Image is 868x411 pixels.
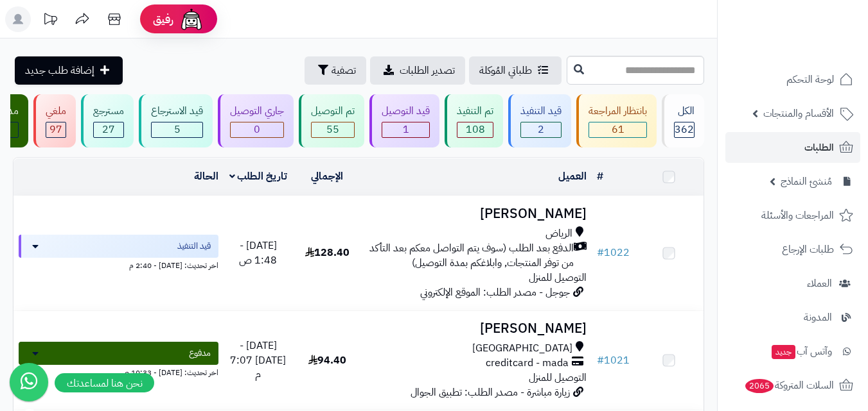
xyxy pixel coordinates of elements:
[597,169,603,184] a: #
[786,71,834,88] span: لوحة التحكم
[725,200,860,231] a: المراجعات والأسئلة
[311,169,343,184] a: الإجمالي
[725,234,860,265] a: طلبات الإرجاع
[589,122,646,137] div: 61
[305,56,366,85] button: تصفية
[466,122,485,137] span: 108
[382,104,430,119] div: قيد التوصيل
[659,94,707,147] a: الكل362
[545,226,572,241] span: الرياض
[538,122,544,137] span: 2
[782,240,834,258] span: طلبات الإرجاع
[725,370,860,401] a: السلات المتروكة2065
[326,122,339,137] span: 55
[804,308,832,326] span: المدونة
[400,63,455,78] span: تصدير الطلبات
[612,122,624,137] span: 61
[442,94,506,147] a: تم التنفيذ 108
[772,345,795,359] span: جديد
[382,122,429,137] div: 1
[403,122,409,137] span: 1
[34,6,66,35] a: تحديثات المنصة
[312,122,354,137] div: 55
[725,132,860,163] a: الطلبات
[725,336,860,367] a: وآتس آبجديد
[521,122,561,137] div: 2
[370,56,465,85] a: تصدير الطلبات
[229,169,288,184] a: تاريخ الطلب
[367,206,587,221] h3: [PERSON_NAME]
[177,240,211,253] span: قيد التنفيذ
[25,63,94,78] span: إضافة طلب جديد
[745,379,774,393] span: 2065
[597,245,630,260] a: #1022
[472,341,572,356] span: [GEOGRAPHIC_DATA]
[15,56,123,85] a: إضافة طلب جديد
[19,258,218,271] div: اخر تحديث: [DATE] - 2:40 م
[529,270,587,285] span: التوصيل للمنزل
[457,104,493,119] div: تم التنفيذ
[296,94,367,147] a: تم التوصيل 55
[305,245,350,260] span: 128.40
[332,63,356,78] span: تصفية
[457,122,493,137] div: 108
[807,274,832,292] span: العملاء
[367,94,442,147] a: قيد التوصيل 1
[479,63,532,78] span: طلباتي المُوكلة
[94,122,123,137] div: 27
[174,122,181,137] span: 5
[597,353,630,368] a: #1021
[19,365,218,378] div: اخر تحديث: [DATE] - 10:33 ص
[136,94,215,147] a: قيد الاسترجاع 5
[589,104,647,119] div: بانتظار المراجعة
[725,64,860,95] a: لوحة التحكم
[486,356,569,371] span: creditcard - mada
[311,104,355,119] div: تم التوصيل
[231,122,283,137] div: 0
[761,206,834,224] span: المراجعات والأسئلة
[781,172,832,190] span: مُنشئ النماذج
[230,338,286,383] span: [DATE] - [DATE] 7:07 م
[215,94,296,147] a: جاري التوصيل 0
[78,94,136,147] a: مسترجع 27
[411,385,570,400] span: زيارة مباشرة - مصدر الطلب: تطبيق الجوال
[725,302,860,333] a: المدونة
[804,138,834,156] span: الطلبات
[367,321,587,336] h3: [PERSON_NAME]
[46,122,66,137] div: 97
[152,122,202,137] div: 5
[675,122,694,137] span: 362
[254,122,260,137] span: 0
[770,342,832,360] span: وآتس آب
[189,347,211,360] span: مدفوع
[102,122,115,137] span: 27
[574,94,659,147] a: بانتظار المراجعة 61
[239,238,277,268] span: [DATE] - 1:48 ص
[179,6,204,32] img: ai-face.png
[31,94,78,147] a: ملغي 97
[597,353,604,368] span: #
[420,285,570,300] span: جوجل - مصدر الطلب: الموقع الإلكتروني
[367,241,574,271] span: الدفع بعد الطلب (سوف يتم التواصل معكم بعد التأكد من توفر المنتجات, وابلاغكم بمدة التوصيل)
[194,169,218,184] a: الحالة
[46,104,66,119] div: ملغي
[744,376,834,394] span: السلات المتروكة
[49,122,62,137] span: 97
[597,245,604,260] span: #
[763,105,834,122] span: الأقسام والمنتجات
[469,56,562,85] a: طلباتي المُوكلة
[529,370,587,385] span: التوصيل للمنزل
[674,104,695,119] div: الكل
[230,104,284,119] div: جاري التوصيل
[151,104,203,119] div: قيد الاسترجاع
[308,353,346,368] span: 94.40
[781,36,856,63] img: logo-2.png
[93,104,124,119] div: مسترجع
[153,12,173,27] span: رفيق
[725,268,860,299] a: العملاء
[558,169,587,184] a: العميل
[520,104,562,119] div: قيد التنفيذ
[506,94,574,147] a: قيد التنفيذ 2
